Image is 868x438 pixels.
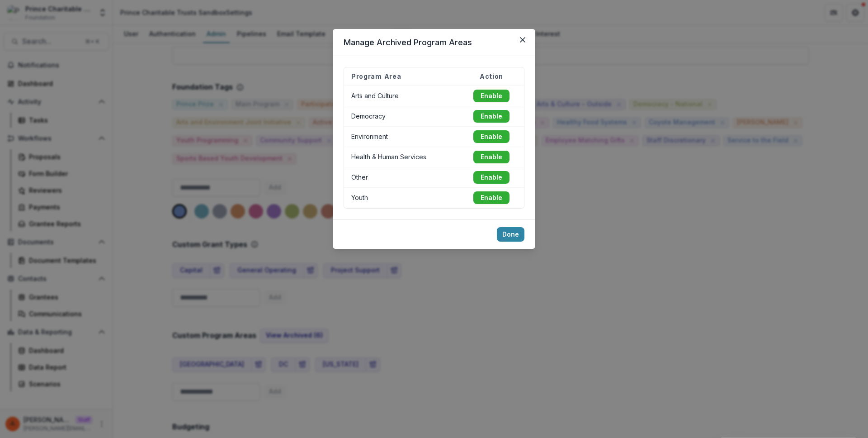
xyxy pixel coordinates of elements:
button: Enable [473,110,509,123]
td: Other [344,167,459,188]
button: Enable [473,191,509,204]
button: Done [497,227,524,242]
button: Enable [473,171,509,184]
td: Health & Human Services [344,147,459,167]
td: Arts and Culture [344,86,459,106]
th: Program Area [344,67,459,86]
td: Youth [344,188,459,208]
td: Environment [344,127,459,147]
button: Close [515,33,530,47]
button: Enable [473,130,509,143]
th: Action [459,67,524,86]
header: Manage Archived Program Areas [333,29,535,56]
button: Enable [473,90,509,102]
td: Democracy [344,106,459,127]
button: Enable [473,151,509,163]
